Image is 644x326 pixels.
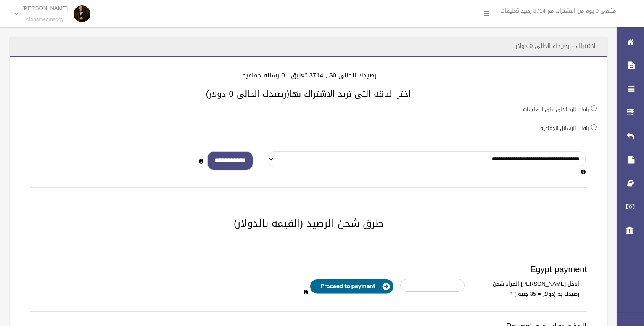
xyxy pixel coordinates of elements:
label: باقات الرسائل الجماعيه [540,124,589,133]
header: الاشتراك - رصيدك الحالى 0 دولار [505,38,607,54]
h2: طرق شحن الرصيد (القيمه بالدولار) [20,218,597,229]
h3: Egypt payment [30,265,587,274]
small: Mohamedmagdy [22,16,68,23]
h3: اختر الباقه التى تريد الاشتراك بها(رصيدك الحالى 0 دولار) [20,89,597,98]
h4: رصيدك الحالى 0$ , 3714 تعليق , 0 رساله جماعيه. [20,72,597,79]
label: باقات الرد الالى على التعليقات [523,105,589,114]
label: ادخل [PERSON_NAME] المراد شحن رصيدك به (دولار = 35 جنيه ) [471,279,586,299]
p: [PERSON_NAME] [22,5,68,11]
